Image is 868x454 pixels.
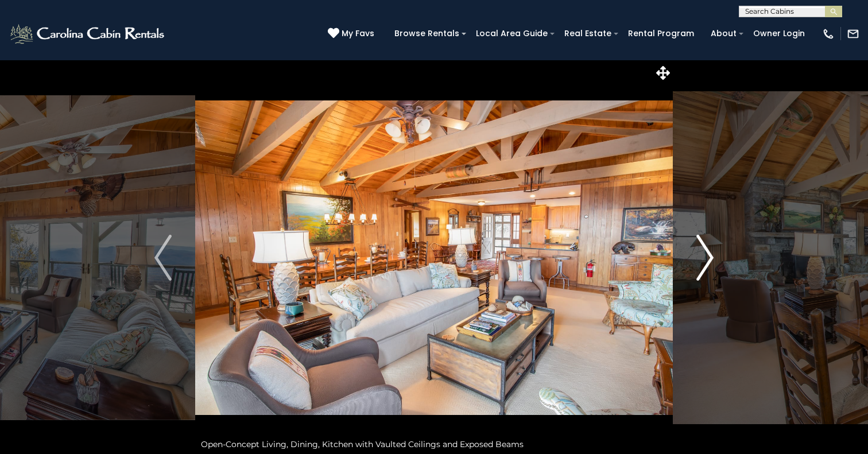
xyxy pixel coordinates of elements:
img: arrow [154,235,172,281]
img: mail-regular-white.png [847,28,859,40]
img: arrow [696,235,714,281]
span: My Favs [342,28,374,40]
a: Owner Login [747,25,811,42]
a: Browse Rentals [389,25,465,42]
img: White-1-2.png [9,22,168,45]
a: Real Estate [559,25,617,42]
a: Local Area Guide [470,25,553,42]
a: My Favs [328,28,377,40]
a: Rental Program [622,25,700,42]
a: About [705,25,742,42]
img: phone-regular-white.png [822,28,835,40]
